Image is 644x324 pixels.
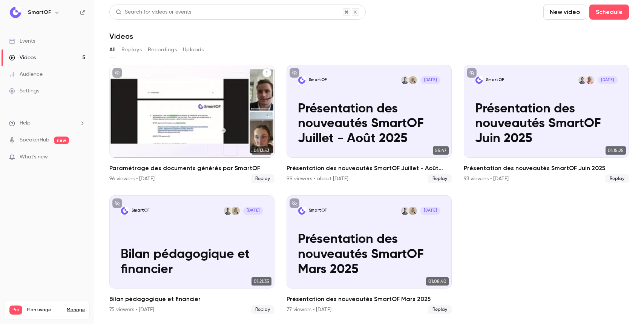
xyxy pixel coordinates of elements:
div: 93 viewers • [DATE] [464,175,509,183]
span: Plan usage [27,307,62,313]
button: Schedule [589,5,629,20]
img: Barnabé Chauvin [224,207,232,215]
li: Présentation des nouveautés SmartOF Juin 2025 [464,65,629,183]
button: unpublished [290,198,299,208]
img: Présentation des nouveautés SmartOF Juin 2025 [475,76,483,84]
p: SmartOF [309,77,327,83]
span: Replay [428,305,452,314]
p: SmartOF [309,208,327,213]
img: Présentation des nouveautés SmartOF Juillet - Août 2025 [298,76,306,84]
h2: Présentation des nouveautés SmartOF Juillet - Août 2025 [287,164,452,173]
img: Barnabé Chauvin [578,76,587,84]
h2: Présentation des nouveautés SmartOF Mars 2025 [287,295,452,304]
p: SmartOF [132,208,150,213]
span: 01:21:35 [251,277,271,286]
img: Barnabé Chauvin [401,76,409,84]
a: Bilan pédagogique et financierSmartOFAnaïs GrangerBarnabé Chauvin[DATE]Bilan pédagogique et finan... [109,195,274,314]
span: [DATE] [243,207,264,215]
div: 75 viewers • [DATE] [109,306,154,313]
section: Videos [109,5,629,319]
span: 01:08:40 [426,277,449,286]
span: 01:15:25 [606,146,626,155]
button: All [109,44,115,56]
a: Présentation des nouveautés SmartOF Juillet - Août 2025SmartOFAnaïs GrangerBarnabé Chauvin[DATE]P... [287,65,452,183]
h6: SmartOF [28,9,51,16]
button: Replays [121,44,142,56]
li: help-dropdown-opener [9,119,85,127]
span: [DATE] [420,207,441,215]
ul: Videos [109,65,629,314]
li: Paramétrage des documents générés par SmartOF [109,65,274,183]
img: Présentation des nouveautés SmartOF Mars 2025 [298,207,306,215]
button: New video [543,5,586,20]
span: Replay [251,305,274,314]
img: Rozenn Guihur [586,76,594,84]
button: unpublished [112,198,122,208]
h2: Bilan pédagogique et financier [109,295,274,304]
span: What's new [20,153,48,161]
p: Présentation des nouveautés SmartOF Juin 2025 [475,102,618,147]
span: [DATE] [598,76,618,84]
div: Events [9,37,35,45]
div: Audience [9,71,43,78]
img: Anaïs Granger [409,76,417,84]
span: new [54,137,69,144]
span: [DATE] [420,76,441,84]
li: Bilan pédagogique et financier [109,195,274,314]
div: 96 viewers • [DATE] [109,175,155,183]
p: SmartOF [486,77,504,83]
span: 01:13:53 [251,146,271,155]
li: Présentation des nouveautés SmartOF Mars 2025 [287,195,452,314]
a: Manage [67,307,85,313]
div: Videos [9,54,36,61]
p: Bilan pédagogique et financier [121,247,264,277]
p: Présentation des nouveautés SmartOF Mars 2025 [298,232,441,277]
div: 99 viewers • about [DATE] [287,175,348,183]
span: Replay [251,174,274,183]
img: Barnabé Chauvin [401,207,409,215]
button: unpublished [290,68,299,78]
button: unpublished [112,68,122,78]
span: Replay [605,174,629,183]
img: SmartOF [9,6,21,18]
a: Présentation des nouveautés SmartOF Mars 2025SmartOFAnaïs GrangerBarnabé Chauvin[DATE]Présentatio... [287,195,452,314]
img: Bilan pédagogique et financier [121,207,129,215]
a: Présentation des nouveautés SmartOF Juin 2025SmartOFRozenn GuihurBarnabé Chauvin[DATE]Présentatio... [464,65,629,183]
span: Pro [9,306,22,315]
img: Anaïs Granger [232,207,240,215]
p: Présentation des nouveautés SmartOF Juillet - Août 2025 [298,102,441,147]
span: Help [20,119,31,127]
iframe: Noticeable Trigger [76,154,85,161]
h2: Paramétrage des documents générés par SmartOF [109,164,274,173]
button: unpublished [467,68,477,78]
button: Recordings [148,44,177,56]
h2: Présentation des nouveautés SmartOF Juin 2025 [464,164,629,173]
h1: Videos [109,32,133,41]
a: SpeakerHub [20,136,49,144]
img: Anaïs Granger [409,207,417,215]
span: 55:47 [433,146,449,155]
div: Settings [9,87,39,95]
button: Uploads [183,44,204,56]
div: 77 viewers • [DATE] [287,306,331,313]
li: Présentation des nouveautés SmartOF Juillet - Août 2025 [287,65,452,183]
div: Search for videos or events [116,8,191,16]
a: 01:13:53Paramétrage des documents générés par SmartOF96 viewers • [DATE]Replay [109,65,274,183]
span: Replay [428,174,452,183]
